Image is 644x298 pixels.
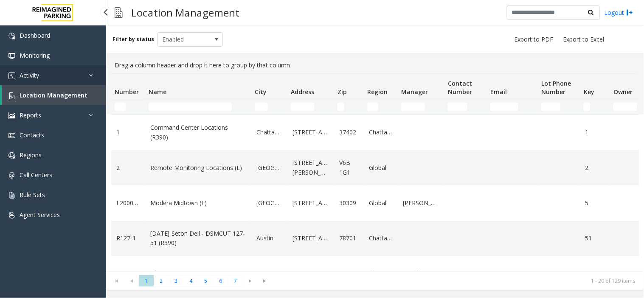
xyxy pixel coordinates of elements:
[291,88,314,96] span: Address
[245,278,256,284] span: Go to the next page
[369,163,393,173] a: Global
[255,88,267,96] span: City
[243,275,258,287] span: Go to the next page
[292,158,329,177] a: [STREET_ADDRESS][PERSON_NAME]
[116,269,140,278] a: R86-52
[401,103,425,111] input: Manager Filter
[150,229,246,248] a: [DATE] Seton Dell - DSMCUT 127-51 (R390)
[613,88,633,96] span: Owner
[287,99,334,114] td: Address Filter
[20,51,50,59] span: Monitoring
[585,163,605,173] a: 2
[511,33,557,45] button: Export to PDF
[150,198,246,208] a: Modera Midtown (L)
[169,275,183,287] span: Page 3
[112,36,154,43] label: Filter by status
[291,103,315,111] input: Address Filter
[2,85,106,105] a: Location Management
[256,128,282,137] a: Chattanooga
[158,33,210,46] span: Enabled
[259,278,271,284] span: Go to the last page
[584,103,591,111] input: Key Filter
[369,198,393,208] a: Global
[538,99,580,114] td: Lot Phone Number Filter
[256,234,282,243] a: Austin
[448,103,467,111] input: Contact Number Filter
[127,2,244,23] h3: Location Management
[369,234,393,243] a: Chattanooga
[115,103,126,111] input: Number Filter
[367,88,388,96] span: Region
[605,8,633,17] a: Logout
[398,99,444,114] td: Manager Filter
[111,57,639,73] div: Drag a column header and drop it here to group by that column
[20,191,45,199] span: Rule Sets
[256,269,282,278] a: [GEOGRAPHIC_DATA]
[149,103,232,111] input: Name Filter
[403,198,439,208] a: [PERSON_NAME]
[154,275,169,287] span: Page 2
[145,99,251,114] td: Name Filter
[20,151,42,159] span: Regions
[8,53,15,59] img: 'icon'
[116,234,140,243] a: R127-1
[20,111,41,119] span: Reports
[364,99,398,114] td: Region Filter
[490,103,518,111] input: Email Filter
[541,79,571,96] span: Lot Phone Number
[8,152,15,159] img: 'icon'
[20,31,50,39] span: Dashboard
[339,234,359,243] a: 78701
[585,128,605,137] a: 1
[580,99,610,114] td: Key Filter
[251,99,287,114] td: City Filter
[183,275,198,287] span: Page 4
[116,128,140,137] a: 1
[20,91,87,99] span: Location Management
[8,172,15,179] img: 'icon'
[584,88,594,96] span: Key
[116,163,140,173] a: 2
[292,198,329,208] a: [STREET_ADDRESS]
[444,99,487,114] td: Contact Number Filter
[150,269,246,278] a: Filmore Garage (R390)
[292,128,329,137] a: [STREET_ADDRESS]
[256,198,282,208] a: [GEOGRAPHIC_DATA]
[8,92,15,99] img: 'icon'
[115,88,139,96] span: Number
[369,269,393,278] a: Chattanooga
[487,99,538,114] td: Email Filter
[213,275,228,287] span: Page 6
[150,123,246,142] a: Command Center Locations (R390)
[256,163,282,173] a: [GEOGRAPHIC_DATA]
[339,269,359,278] a: 80206
[369,128,393,137] a: Chattanooga
[401,88,428,96] span: Manager
[20,211,60,219] span: Agent Services
[339,198,359,208] a: 30309
[541,103,561,111] input: Lot Phone Number Filter
[198,275,213,287] span: Page 5
[560,33,608,45] button: Export to Excel
[515,35,554,44] span: Export to PDF
[255,103,268,111] input: City Filter
[8,212,15,219] img: 'icon'
[585,269,605,278] a: 52
[139,275,154,287] span: Page 1
[149,88,166,96] span: Name
[116,198,140,208] a: L20000500
[490,88,507,96] span: Email
[8,192,15,199] img: 'icon'
[20,171,52,179] span: Call Centers
[8,33,15,39] img: 'icon'
[258,275,273,287] span: Go to the last page
[403,269,439,278] a: Republic
[367,103,378,111] input: Region Filter
[20,131,44,139] span: Contacts
[111,99,145,114] td: Number Filter
[585,198,605,208] a: 5
[339,158,359,177] a: V6B 1G1
[8,72,15,79] img: 'icon'
[339,128,359,137] a: 37402
[8,132,15,139] img: 'icon'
